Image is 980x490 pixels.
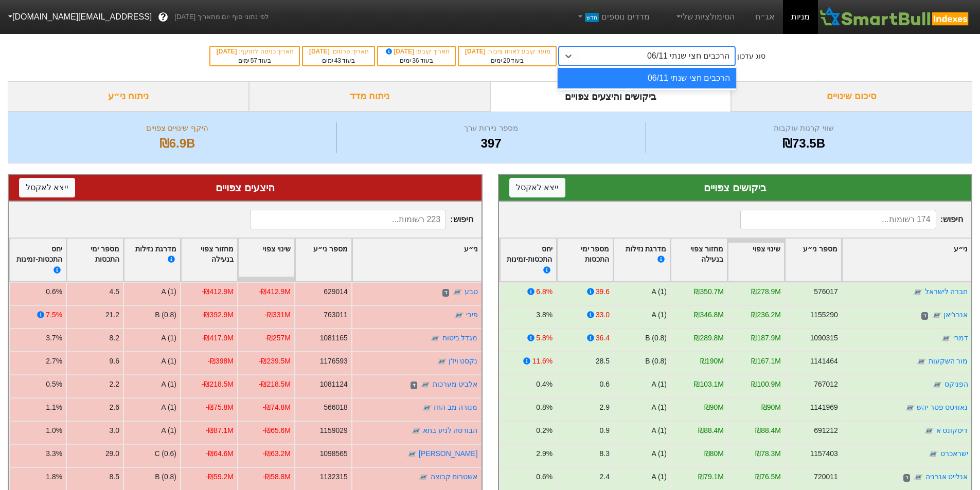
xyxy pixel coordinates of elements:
div: ₪88.4M [698,425,724,436]
div: 33.0 [595,310,609,320]
div: היקף שינויים צפויים [21,122,333,134]
div: 2.7% [46,356,62,367]
div: A (1) [651,310,666,320]
div: A (1) [162,286,176,297]
span: חדש [585,13,599,22]
div: 9.6 [110,356,119,367]
img: SmartBull [818,7,972,27]
div: -₪218.5M [202,379,234,390]
a: דמרי [953,334,968,342]
div: יחס התכסות-זמינות [504,244,553,276]
div: 0.9 [599,425,609,436]
a: מגדל ביטוח [442,334,478,342]
div: ₪190M [700,356,724,367]
div: סוג עדכון [737,51,765,62]
div: A (1) [162,425,176,436]
div: מדרגת נזילות [128,244,176,276]
div: ניתוח ני״ע [8,81,249,112]
div: ₪88.4M [755,425,781,436]
div: 629014 [324,286,347,297]
span: 36 [412,57,419,64]
div: Toggle SortBy [124,239,180,281]
div: Toggle SortBy [10,239,66,281]
img: tase link [932,380,942,390]
div: Toggle SortBy [671,239,727,281]
div: 1098565 [320,448,348,459]
a: ישראכרט [940,449,968,458]
a: הסימולציות שלי [670,7,739,27]
span: ד [921,312,928,320]
img: tase link [928,449,938,460]
div: 2.9% [536,448,553,459]
span: ד [442,289,449,297]
div: -₪218.5M [259,379,291,390]
div: ₪6.9B [21,134,333,153]
span: ד [411,382,417,390]
div: ₪236.2M [751,310,780,320]
div: 691212 [814,425,838,436]
div: 8.3 [599,448,609,459]
a: פיבי [466,311,478,319]
span: [DATE] [384,48,416,55]
img: tase link [913,287,923,298]
div: Toggle SortBy [614,239,670,281]
div: A (1) [162,379,176,390]
div: 36.4 [595,333,609,343]
div: B (0.8) [155,471,176,482]
div: 0.4% [536,379,553,390]
a: טבע [465,287,478,296]
a: נקסט ויז'ן [449,357,478,365]
div: 0.5% [46,379,62,390]
a: מדדים נוספיםחדש [572,7,654,27]
img: tase link [411,426,421,437]
div: ₪187.9M [751,333,780,343]
div: 1141969 [810,402,838,413]
div: ₪103.1M [694,379,723,390]
a: אשטרום קבוצה [431,473,478,481]
div: 1.8% [46,471,62,482]
div: 397 [339,134,643,153]
div: -₪87.1M [206,425,234,436]
div: A (1) [651,379,666,390]
div: -₪65.6M [263,425,291,436]
div: -₪257M [264,333,290,343]
div: 11.6% [532,356,552,367]
div: בעוד ימים [308,56,369,65]
img: tase link [941,334,951,344]
span: חיפוש : [250,210,473,229]
div: מספר ניירות ערך [339,122,643,134]
div: 7.5% [46,310,62,320]
div: 3.0 [110,425,119,436]
div: A (1) [162,356,176,367]
img: tase link [420,380,431,390]
div: 3.8% [536,310,553,320]
img: tase link [904,403,915,413]
a: מור השקעות [928,357,968,365]
img: tase link [452,287,462,298]
div: 1141464 [810,356,838,367]
img: tase link [422,403,432,413]
div: מועד קובע לאחוז ציבור : [464,47,550,56]
div: Toggle SortBy [238,239,294,281]
div: A (1) [162,333,176,343]
div: ₪78.3M [755,448,781,459]
div: 0.6% [536,471,553,482]
span: חיפוש : [740,210,963,229]
div: ביקושים והיצעים צפויים [490,81,732,112]
div: 3.3% [46,448,62,459]
div: A (1) [162,402,176,413]
input: 174 רשומות... [740,210,936,229]
div: 1081124 [320,379,348,390]
div: תאריך קובע : [383,47,450,56]
div: 763011 [324,310,347,320]
button: ייצא לאקסל [509,178,565,197]
a: הבורסה לניע בתא [423,426,478,434]
img: tase link [430,334,440,344]
div: 1132315 [320,471,348,482]
div: B (0.8) [155,310,176,320]
div: 28.5 [595,356,609,367]
img: tase link [454,311,464,321]
div: שווי קרנות עוקבות [649,122,959,134]
div: 2.2 [110,379,119,390]
div: 8.2 [110,333,119,343]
